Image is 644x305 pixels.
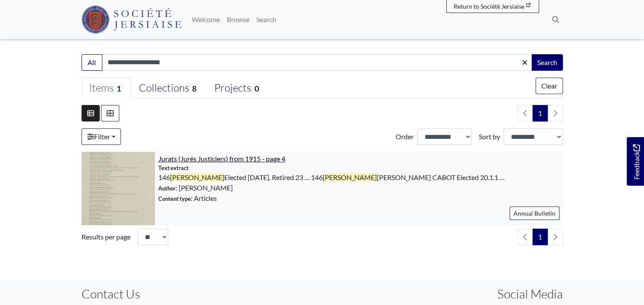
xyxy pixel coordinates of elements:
h3: Social Media [497,287,563,302]
a: Search [253,11,280,28]
span: Content type [158,195,191,202]
span: 1 [114,82,124,94]
span: [PERSON_NAME] [170,173,224,181]
a: Browse [223,11,253,28]
label: Results per page [82,232,131,242]
li: Previous page [517,229,533,245]
span: Author [158,185,176,192]
a: Welcome [188,11,223,28]
span: 8 [189,82,199,94]
a: Annual Bulletin [510,207,559,220]
span: Goto page 1 [533,105,548,121]
nav: pagination [514,229,563,245]
div: Items [89,82,124,95]
span: Feedback [631,144,641,180]
span: Text extract [158,164,189,172]
input: Enter one or more search terms... [102,54,533,71]
span: Goto page 1 [533,229,548,245]
button: Search [532,54,563,71]
span: : Articles [158,193,217,203]
button: All [82,54,102,71]
span: 146 Elected [DATE]. Retired 23 … 146 [PERSON_NAME] CABOT Elected 20.1.1 … [158,172,505,183]
span: 0 [251,82,262,94]
label: Sort by [479,131,500,142]
img: Société Jersiaise [82,6,182,33]
label: Order [396,131,414,142]
button: Clear [536,78,563,94]
a: Société Jersiaise logo [82,3,182,36]
a: Would you like to provide feedback? [627,137,644,186]
li: Previous page [517,105,533,121]
a: Jurats (Jurés Justiciers) from 1915 - page 4 [158,154,285,163]
div: Projects [214,82,262,95]
nav: pagination [514,105,563,121]
span: Return to Société Jersiaise [454,3,524,10]
span: [PERSON_NAME] [323,173,377,181]
div: Collections [139,82,199,95]
span: : [PERSON_NAME] [158,183,233,193]
a: Filter [82,128,121,145]
h3: Contact Us [82,287,316,302]
img: Jurats (Jurés Justiciers) from 1915 - page 4 [82,152,155,225]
